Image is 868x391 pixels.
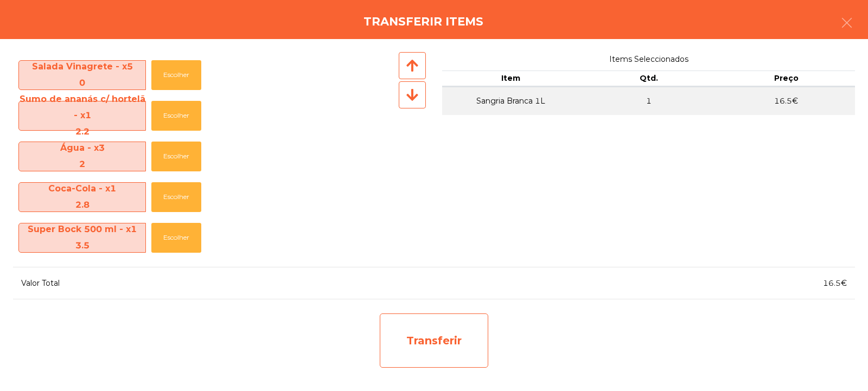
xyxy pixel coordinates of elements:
div: 3.5 [19,238,145,254]
span: 16.5€ [823,278,847,288]
span: Coca-Cola - x1 [19,181,145,214]
div: Transferir [380,313,488,368]
button: Escolher [151,223,201,253]
button: Escolher [151,101,201,131]
span: Salada Vinagrete - x5 [19,59,145,92]
span: Items Seleccionados [442,52,855,67]
th: Item [442,70,580,87]
td: 16.5€ [717,87,855,115]
button: Escolher [151,142,201,171]
th: Preço [717,70,855,87]
th: Qtd. [580,70,718,87]
div: 2.2 [19,124,145,140]
div: 2.8 [19,197,145,213]
div: 2 [19,156,145,172]
h4: Transferir items [363,14,483,30]
button: Escolher [151,182,201,212]
span: Super Bock 500 ml - x1 [19,221,145,254]
button: Escolher [151,60,201,90]
td: Sangria Branca 1L [442,87,580,115]
td: 1 [580,87,718,115]
span: Água - x3 [19,140,145,173]
div: 0 [19,75,145,91]
span: Valor Total [21,278,60,288]
span: Sumo de ananás c/ hortelã - x1 [19,91,145,140]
